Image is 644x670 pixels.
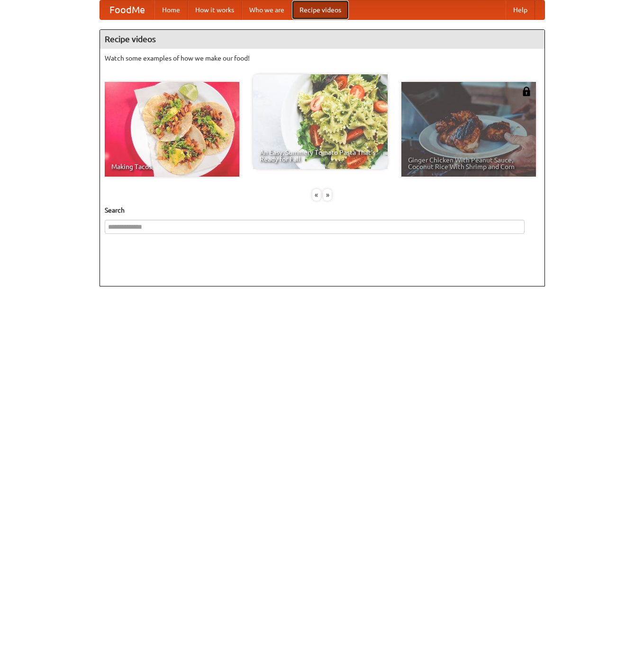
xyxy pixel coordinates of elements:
a: Home [154,0,188,19]
span: Making Tacos [111,163,233,170]
a: Recipe videos [292,0,349,19]
h5: Search [105,205,540,215]
a: FoodMe [100,0,154,19]
a: Making Tacos [105,82,239,177]
a: Help [506,0,535,19]
div: » [323,189,332,201]
a: An Easy, Summery Tomato Pasta That's Ready for Fall [253,74,388,169]
div: « [312,189,321,201]
img: 483408.png [522,87,531,96]
span: An Easy, Summery Tomato Pasta That's Ready for Fall [260,149,381,162]
a: Who we are [242,0,292,19]
h4: Recipe videos [100,30,544,49]
a: How it works [188,0,242,19]
p: Watch some examples of how we make our food! [105,54,540,63]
